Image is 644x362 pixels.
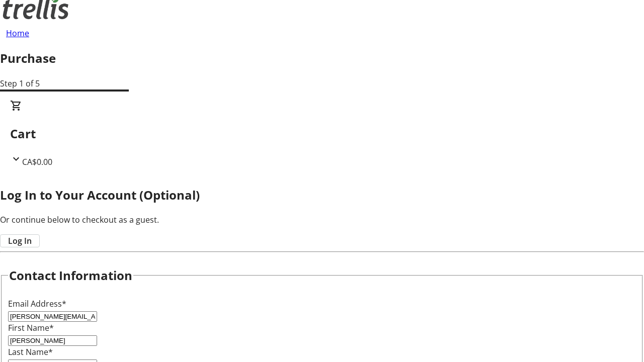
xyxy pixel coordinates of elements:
[8,235,32,247] span: Log In
[10,125,634,143] h2: Cart
[22,156,52,167] span: CA$0.00
[10,100,634,168] div: CartCA$0.00
[8,322,54,333] label: First Name*
[9,266,132,285] h2: Contact Information
[8,298,66,309] label: Email Address*
[8,346,53,357] label: Last Name*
